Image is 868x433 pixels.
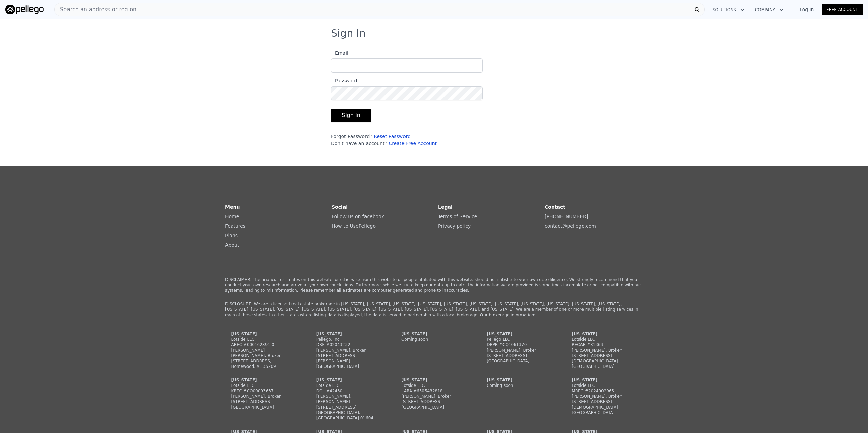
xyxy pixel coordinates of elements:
div: [US_STATE] [401,331,467,337]
a: Features [225,223,245,229]
h3: Sign In [331,27,537,39]
div: MREC #2024002965 [572,388,637,394]
div: [PERSON_NAME], Broker [231,394,296,399]
input: Email [331,58,483,73]
div: [GEOGRAPHIC_DATA] [487,358,552,364]
p: DISCLAIMER: The financial estimates on this website, or otherwise from this website or people aff... [225,277,643,293]
div: [STREET_ADDRESS] [231,399,296,404]
a: Plans [225,233,238,238]
p: DISCLOSURE: We are a licensed real estate brokerage in [US_STATE], [US_STATE], [US_STATE], [US_ST... [225,301,643,318]
div: Lotside LLC [572,383,637,388]
div: [US_STATE] [487,377,552,383]
a: [PHONE_NUMBER] [545,214,588,219]
div: [GEOGRAPHIC_DATA] [231,404,296,410]
div: [GEOGRAPHIC_DATA] [401,404,467,410]
button: Sign In [331,109,371,122]
div: DBPR #CQ1061370 [487,342,552,347]
a: How to UsePellego [332,223,376,229]
img: Pellego [5,5,44,14]
div: Lotside LLC [231,383,296,388]
strong: Legal [438,204,453,210]
a: contact@pellego.com [545,223,596,229]
div: AREC #000162891-0 [231,342,296,347]
div: [GEOGRAPHIC_DATA] [572,364,637,369]
button: Company [750,4,789,16]
div: [STREET_ADDRESS] [487,353,552,358]
div: Lotside LLC [316,383,381,388]
div: [PERSON_NAME], Broker [572,394,637,399]
div: Coming soon! [401,337,467,342]
div: Lotside LLC [572,337,637,342]
div: [US_STATE] [572,331,637,337]
div: KREC #CO00003637 [231,388,296,394]
span: Search an address or region [55,5,136,14]
a: Reset Password [374,134,411,139]
div: Pellego, Inc. [316,337,381,342]
div: [STREET_ADDRESS] [401,399,467,404]
div: Homewood, AL 35209 [231,364,296,369]
div: LARA #6505432818 [401,388,467,394]
div: [GEOGRAPHIC_DATA] [572,410,637,415]
div: [US_STATE] [572,377,637,383]
div: [STREET_ADDRESS] [316,404,381,410]
a: Privacy policy [438,223,471,229]
span: Password [331,78,357,83]
div: Lotside LLC [231,337,296,342]
strong: Contact [545,204,565,210]
div: [PERSON_NAME], Broker [316,347,381,353]
strong: Menu [225,204,240,210]
div: [STREET_ADDRESS] [231,358,296,364]
div: [US_STATE] [487,331,552,337]
div: Pellego LLC [487,337,552,342]
a: Follow us on facebook [332,214,384,219]
div: DOL #42430 [316,388,381,394]
div: Coming soon! [487,383,552,388]
a: Log In [791,6,822,13]
div: [PERSON_NAME], Broker [572,347,637,353]
div: [US_STATE] [316,331,381,337]
div: Lotside LLC [401,383,467,388]
div: [US_STATE] [231,377,296,383]
div: [US_STATE] [316,377,381,383]
div: [STREET_ADDRESS][DEMOGRAPHIC_DATA] [572,399,637,410]
div: [PERSON_NAME], Broker [487,347,552,353]
a: Terms of Service [438,214,477,219]
div: [STREET_ADDRESS][DEMOGRAPHIC_DATA] [572,353,637,364]
div: [US_STATE] [401,377,467,383]
div: [GEOGRAPHIC_DATA], [GEOGRAPHIC_DATA] 01604 [316,410,381,421]
div: [PERSON_NAME], Broker [401,394,467,399]
div: [PERSON_NAME], [PERSON_NAME] [316,394,381,404]
div: [US_STATE] [231,331,296,337]
a: About [225,242,239,248]
div: [GEOGRAPHIC_DATA] [316,364,381,369]
div: [PERSON_NAME] [PERSON_NAME], Broker [231,347,296,358]
strong: Social [332,204,348,210]
span: Email [331,50,348,56]
div: [STREET_ADDRESS][PERSON_NAME] [316,353,381,364]
div: DRE #02043232 [316,342,381,347]
button: Solutions [707,4,750,16]
div: RECAB #81363 [572,342,637,347]
a: Free Account [822,4,863,15]
a: Create Free Account [389,140,437,146]
input: Password [331,86,483,100]
div: Forgot Password? Don't have an account? [331,133,483,147]
a: Home [225,214,239,219]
